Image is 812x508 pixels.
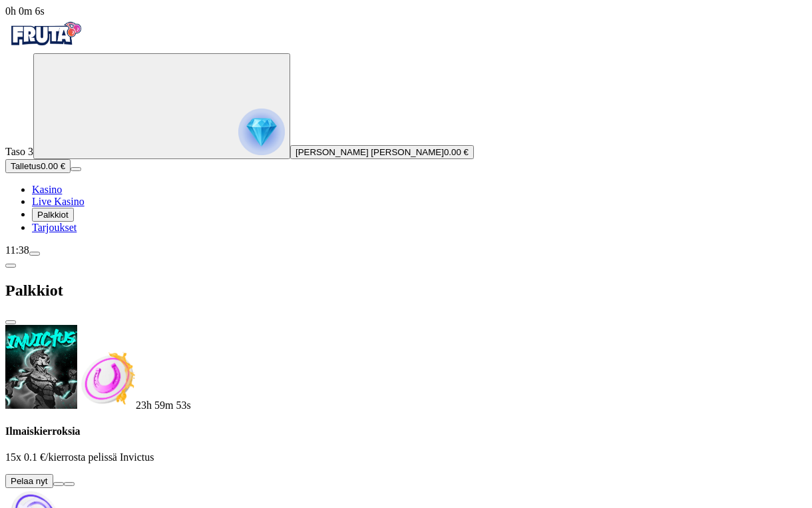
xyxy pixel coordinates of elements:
[5,474,53,488] button: Pelaa nyt
[33,53,290,159] button: reward progress
[32,208,74,222] button: reward iconPalkkiot
[136,399,191,411] span: countdown
[296,147,444,157] span: [PERSON_NAME] [PERSON_NAME]
[238,109,285,155] img: reward progress
[290,145,474,159] button: [PERSON_NAME] [PERSON_NAME]0.00 €
[5,425,807,437] h4: Ilmaiskierroksia
[32,196,85,207] a: poker-chip iconLive Kasino
[71,167,81,171] button: menu
[5,17,85,51] img: Fruta
[32,222,77,233] a: gift-inverted iconTarjoukset
[32,184,62,195] span: Kasino
[11,161,41,171] span: Talletus
[5,5,45,17] span: user session time
[5,451,807,463] p: 15x 0.1 €/kierrosta pelissä Invictus
[5,282,807,300] h2: Palkkiot
[32,222,77,233] span: Tarjoukset
[64,482,75,486] button: info
[444,147,469,157] span: 0.00 €
[32,196,85,207] span: Live Kasino
[32,184,62,195] a: diamond iconKasino
[5,41,85,53] a: Fruta
[5,264,16,268] button: chevron-left icon
[5,159,71,173] button: Talletusplus icon0.00 €
[41,161,65,171] span: 0.00 €
[11,476,48,486] span: Pelaa nyt
[5,320,16,324] button: close
[5,325,77,409] img: Invictus
[29,252,40,256] button: menu
[5,146,33,157] span: Taso 3
[37,210,69,220] span: Palkkiot
[5,17,807,234] nav: Primary
[5,244,29,256] span: 11:38
[77,350,136,409] img: Freespins bonus icon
